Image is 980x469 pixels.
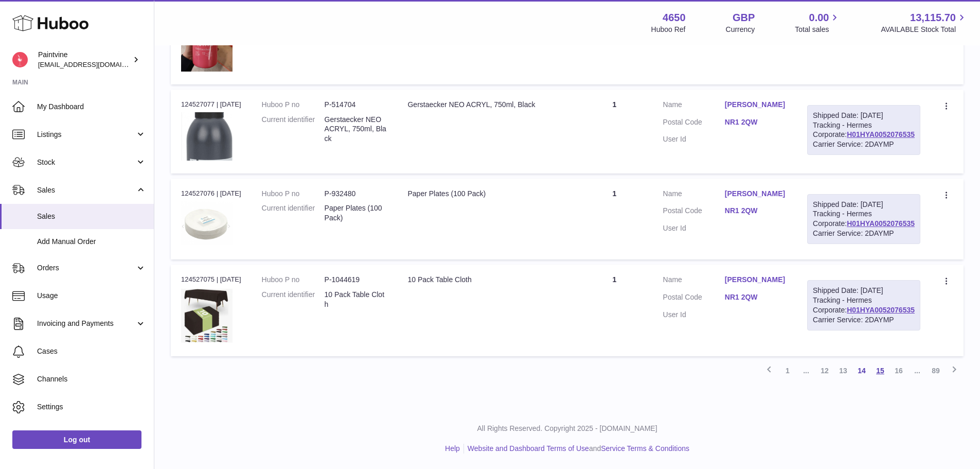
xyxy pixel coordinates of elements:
[847,219,915,228] a: H01HYA0052076535
[908,361,926,380] span: ...
[663,134,725,144] dt: User Id
[871,361,889,380] a: 15
[576,179,652,260] td: 1
[576,265,652,356] td: 1
[407,275,566,285] div: 10 Pack Table Cloth
[37,158,135,167] span: Stock
[813,200,915,210] div: Shipped Date: [DATE]
[663,275,725,287] dt: Name
[813,140,915,149] div: Carrier Service: 2DAYMP
[181,201,233,245] img: 1705064039.png
[601,444,689,453] a: Service Terms & Conditions
[262,100,325,110] dt: Huboo P no
[37,237,146,247] span: Add Manual Order
[262,115,325,144] dt: Current identifier
[807,194,920,245] div: Tracking - Hermes Corporate:
[38,50,131,70] div: Paintvine
[262,203,325,223] dt: Current identifier
[813,229,915,238] div: Carrier Service: 2DAYMP
[725,189,787,199] a: [PERSON_NAME]
[325,189,387,199] dd: P-932480
[464,444,689,454] li: and
[468,444,589,453] a: Website and Dashboard Terms of Use
[181,189,241,198] div: 124527076 | [DATE]
[725,100,787,110] a: [PERSON_NAME]
[181,275,241,284] div: 124527075 | [DATE]
[807,105,920,155] div: Tracking - Hermes Corporate:
[37,319,135,328] span: Invoicing and Payments
[726,25,755,34] div: Currency
[407,100,566,110] div: Gerstaecker NEO ACRYL, 750ml, Black
[12,430,141,449] a: Log out
[815,361,834,380] a: 12
[813,111,915,120] div: Shipped Date: [DATE]
[325,115,387,144] dd: Gerstaecker NEO ACRYL, 750ml, Black
[325,290,387,309] dd: 10 Pack Table Cloth
[445,444,460,453] a: Help
[163,424,972,433] p: All Rights Reserved. Copyright 2025 - [DOMAIN_NAME]
[852,361,871,380] a: 14
[663,206,725,218] dt: Postal Code
[797,361,815,380] span: ...
[926,361,945,380] a: 89
[663,189,725,201] dt: Name
[725,292,787,302] a: NR1 2QW
[37,263,135,273] span: Orders
[37,402,146,412] span: Settings
[733,11,755,25] strong: GBP
[181,100,241,109] div: 124527077 | [DATE]
[834,361,852,380] a: 13
[725,117,787,127] a: NR1 2QW
[807,280,920,331] div: Tracking - Hermes Corporate:
[37,374,146,384] span: Channels
[325,203,387,223] dd: Paper Plates (100 Pack)
[889,361,908,380] a: 16
[651,25,686,34] div: Huboo Ref
[325,275,387,285] dd: P-1044619
[262,189,325,199] dt: Huboo P no
[325,100,387,110] dd: P-514704
[813,286,915,296] div: Shipped Date: [DATE]
[813,315,915,325] div: Carrier Service: 2DAYMP
[881,11,968,34] a: 13,115.70 AVAILABLE Stock Total
[576,90,652,173] td: 1
[181,112,233,161] img: 1664822947.png
[37,212,146,221] span: Sales
[37,291,146,301] span: Usage
[663,223,725,233] dt: User Id
[407,189,566,199] div: Paper Plates (100 Pack)
[38,60,151,68] span: [EMAIL_ADDRESS][DOMAIN_NAME]
[847,306,915,314] a: H01HYA0052076535
[809,11,829,25] span: 0.00
[795,11,841,34] a: 0.00 Total sales
[847,130,915,138] a: H01HYA0052076535
[181,288,233,343] img: 1747297223.png
[795,25,841,34] span: Total sales
[37,130,135,140] span: Listings
[910,11,956,25] span: 13,115.70
[778,361,797,380] a: 1
[663,310,725,320] dt: User Id
[37,102,146,112] span: My Dashboard
[881,25,968,34] span: AVAILABLE Stock Total
[663,117,725,130] dt: Postal Code
[37,185,135,195] span: Sales
[262,290,325,309] dt: Current identifier
[12,52,28,67] img: euan@paintvine.co.uk
[725,206,787,216] a: NR1 2QW
[725,275,787,285] a: [PERSON_NAME]
[262,275,325,285] dt: Huboo P no
[37,346,146,356] span: Cases
[663,11,686,25] strong: 4650
[663,292,725,305] dt: Postal Code
[663,100,725,112] dt: Name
